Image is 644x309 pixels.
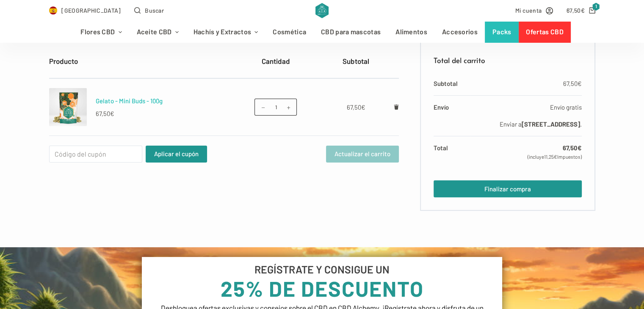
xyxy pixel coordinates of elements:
span: € [110,110,114,117]
th: Subtotal [434,72,470,95]
input: Cantidad de productos [254,99,297,116]
a: Aceite CBD [129,22,186,43]
span: € [554,154,557,160]
button: Aplicar el cupón [146,146,207,163]
img: ES Flag [49,6,58,15]
span: € [361,103,365,111]
button: Abrir formulario de búsqueda [134,6,164,15]
span: Buscar [145,6,164,15]
th: Envío [434,96,470,136]
th: Cantidad [229,44,322,78]
input: Código del cupón [49,146,142,163]
a: Gelato - Mini Buds - 100g [96,97,163,105]
a: Ofertas CBD [519,22,571,43]
a: Packs [485,22,519,43]
bdi: 67,50 [563,80,582,87]
button: Actualizar el carrito [326,146,399,163]
th: Total [434,136,470,168]
a: Cosmética [265,22,314,43]
label: Envío gratis [475,102,581,113]
h2: Total del carrito [434,55,581,66]
a: Eliminar Gelato - Mini Buds - 100g del carrito [394,103,399,111]
a: Alimentos [388,22,435,43]
a: Mi cuenta [515,6,553,15]
a: CBD para mascotas [314,22,388,43]
bdi: 67,50 [96,110,114,117]
a: Finalizar compra [434,180,581,197]
span: [GEOGRAPHIC_DATA] [61,6,121,15]
bdi: 67,50 [347,103,365,111]
span: € [578,144,582,152]
p: Enviar a . [475,119,581,130]
span: Mi cuenta [515,6,542,15]
span: € [580,7,584,14]
small: (incluye Impuestos) [475,153,581,161]
nav: Menú de cabecera [73,22,571,43]
th: Subtotal [323,44,390,78]
h6: REGÍSTRATE Y CONSIGUE UN [156,264,488,275]
a: Flores CBD [73,22,129,43]
bdi: 67,50 [567,7,585,14]
a: Carro de compra [567,6,595,15]
h3: 25% DE DESCUENTO [156,278,488,299]
span: 1 [592,3,600,11]
strong: [STREET_ADDRESS] [522,120,580,128]
img: CBD Alchemy [315,3,329,18]
a: Accesorios [434,22,485,43]
span: € [578,80,582,87]
a: Hachís y Extractos [186,22,265,43]
a: Select Country [49,6,121,15]
bdi: 67,50 [563,144,582,152]
th: Producto [49,44,229,78]
span: 11,25 [544,154,557,160]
